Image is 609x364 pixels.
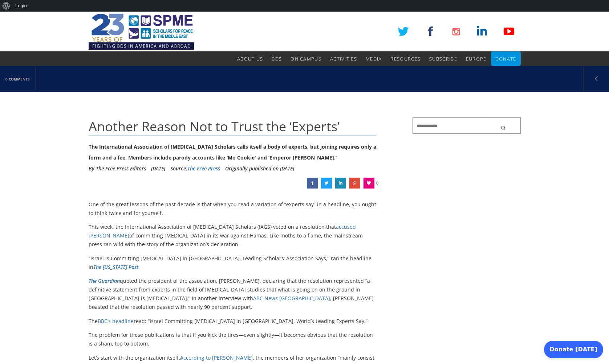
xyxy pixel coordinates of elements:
[89,117,340,135] span: Another Reason Not to Trust the ‘Experts’
[495,51,516,66] a: Donate
[89,317,377,326] p: The read: “Israel Committing [MEDICAL_DATA] in [GEOGRAPHIC_DATA], World’s Leading Experts Say.”
[225,163,294,174] li: Originally published on [DATE]
[89,223,377,248] p: This week, the International Association of [MEDICAL_DATA] Scholars (IAGS) voted on a resolution ...
[321,178,332,189] a: Another Reason Not to Trust the ‘Experts’
[272,55,282,62] span: BDS
[89,277,377,311] p: quoted the president of the association, [PERSON_NAME], declaring that the resolution represented...
[93,264,138,270] a: The [US_STATE] Post
[349,178,360,189] a: Another Reason Not to Trust the ‘Experts’
[89,277,120,284] a: The Guardian
[291,51,321,66] a: On Campus
[151,163,165,174] li: [DATE]
[335,178,346,189] a: Another Reason Not to Trust the ‘Experts’
[89,331,377,348] p: The problem for these publications is that if you kick the tires—even slightly—it becomes obvious...
[366,55,382,62] span: Media
[390,51,421,66] a: Resources
[330,55,357,62] span: Activities
[376,178,378,189] span: 0
[237,55,263,62] span: About Us
[187,165,220,172] a: The Free Press
[495,55,516,62] span: Donate
[330,51,357,66] a: Activities
[89,12,194,51] img: SPME
[170,163,220,174] div: Source:
[366,51,382,66] a: Media
[466,55,487,62] span: Europe
[291,55,321,62] span: On Campus
[253,295,330,302] a: ABC News [GEOGRAPHIC_DATA]
[237,51,263,66] a: About Us
[466,51,487,66] a: Europe
[180,354,253,361] a: According to [PERSON_NAME]
[307,178,318,189] a: Another Reason Not to Trust the ‘Experts’
[272,51,282,66] a: BDS
[89,163,146,174] li: By The Free Press Editors
[98,318,134,324] a: BBC’s headline
[429,51,457,66] a: Subscribe
[390,55,421,62] span: Resources
[89,200,377,218] p: One of the great lessons of the past decade is that when you read a variation of “experts say” in...
[429,55,457,62] span: Subscribe
[89,254,377,272] p: “Israel Is Committing [MEDICAL_DATA] in [GEOGRAPHIC_DATA], Leading Scholars’ Association Says,” r...
[89,141,377,163] div: The International Association of [MEDICAL_DATA] Scholars calls itself a body of experts, but join...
